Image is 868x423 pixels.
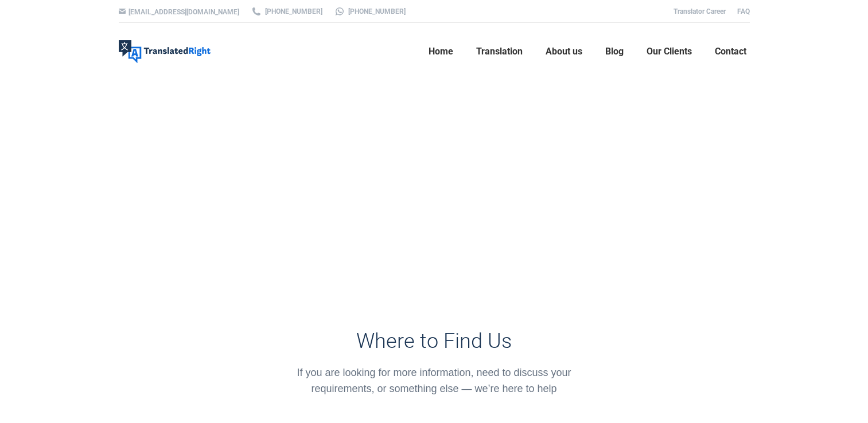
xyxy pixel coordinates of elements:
div: If you are looking for more information, need to discuss your requirements, or something else — w... [281,365,587,397]
a: Contact [711,33,750,70]
a: Blog [602,33,627,70]
a: [PHONE_NUMBER] [334,6,406,17]
img: Translated Right [119,40,211,63]
span: Our Clients [647,46,692,57]
h3: Where to Find Us [281,329,587,353]
span: Contact [715,46,746,57]
span: About us [546,46,582,57]
a: About us [542,33,586,70]
a: Translation [473,33,526,70]
a: Our Clients [643,33,695,70]
span: Translation [476,46,523,57]
span: Blog [605,46,624,57]
a: Home [425,33,457,70]
a: Translator Career [674,7,726,15]
a: FAQ [737,7,750,15]
span: Home [429,46,453,57]
a: [PHONE_NUMBER] [251,6,322,17]
a: [EMAIL_ADDRESS][DOMAIN_NAME] [129,8,239,16]
h1: Contact Us [119,175,534,211]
